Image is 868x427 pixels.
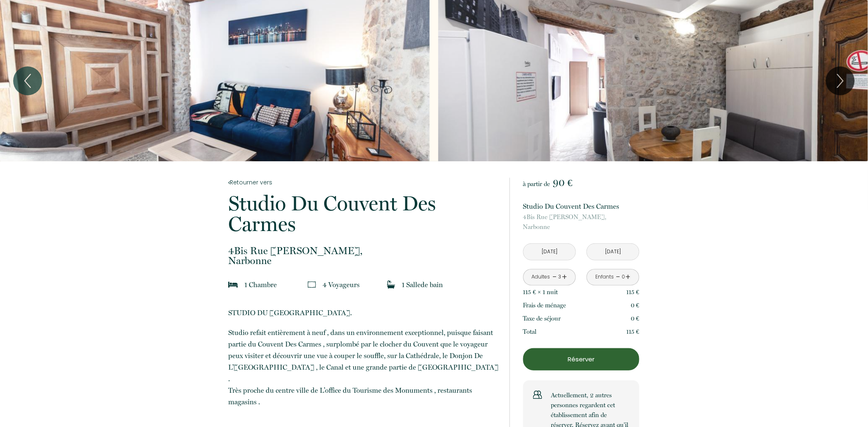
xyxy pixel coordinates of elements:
[229,307,499,318] p: ​STUDIO DU [GEOGRAPHIC_DATA].
[229,178,499,187] a: Retourner vers
[13,66,42,95] button: Previous
[357,281,360,289] span: s
[308,281,316,289] img: guests
[627,287,640,297] p: 115 €
[229,193,499,234] p: Studio Du Couvent Des Carmes
[402,279,443,290] p: 1 Salle de bain
[553,271,557,283] a: -
[523,327,537,337] p: Total
[229,327,499,408] p: Studio refait entièrement à neuf , dans un environnement exceptionnel, puisque faisant partie du ...
[622,273,626,281] div: 0
[229,246,499,266] p: Narbonne
[523,212,639,222] span: 4Bis Rue [PERSON_NAME],
[532,273,550,281] div: Adultes
[631,314,640,323] p: 0 €
[627,327,640,337] p: 115 €
[558,273,562,281] div: 3
[553,177,573,189] span: 90 €
[526,354,636,364] p: Réserver
[626,271,631,283] a: +
[523,314,561,323] p: Taxe de séjour
[323,279,360,290] p: 4 Voyageur
[631,300,640,310] p: 0 €
[596,273,614,281] div: Enfants
[523,212,639,232] p: Narbonne
[245,279,277,290] p: 1 Chambre
[523,348,639,370] button: Réserver
[562,271,567,283] a: +
[524,244,576,260] input: Arrivée
[523,180,550,188] span: à partir de
[523,201,639,212] p: Studio Du Couvent Des Carmes
[826,66,855,95] button: Next
[587,244,639,260] input: Départ
[523,287,558,297] p: 115 € × 1 nuit
[616,271,621,283] a: -
[229,246,499,256] span: 4Bis Rue [PERSON_NAME],
[523,300,566,310] p: Frais de ménage
[533,390,542,399] img: users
